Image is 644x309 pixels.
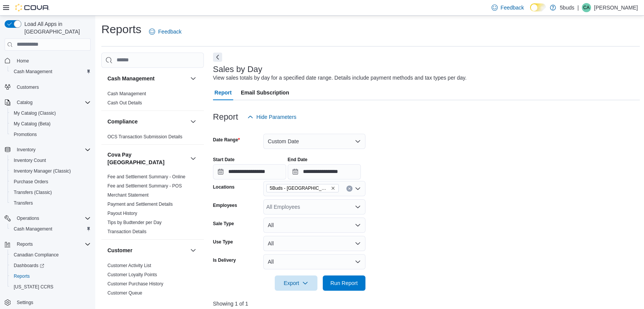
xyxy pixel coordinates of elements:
span: Cash Management [107,91,146,97]
div: View sales totals by day for a specified date range. Details include payment methods and tax type... [213,74,467,82]
a: Cash Out Details [107,100,142,106]
a: Customer Loyalty Points [107,272,157,277]
button: Home [2,55,94,66]
span: Customers [14,82,91,92]
a: Merchant Statement [107,192,149,198]
span: Reports [17,241,33,247]
button: Operations [14,214,42,223]
button: Catalog [2,97,94,108]
h3: Sales by Day [213,65,263,74]
label: End Date [288,157,308,163]
span: Home [14,56,91,66]
span: Payment and Settlement Details [107,201,173,207]
button: Custom Date [263,134,365,149]
button: Export [275,275,317,291]
p: [PERSON_NAME] [594,3,638,12]
span: Inventory [14,145,91,154]
label: Locations [213,184,235,190]
button: Inventory [14,145,38,154]
span: Operations [14,214,91,223]
button: Transfers (Classic) [8,187,94,198]
a: My Catalog (Beta) [11,119,54,128]
button: Purchase Orders [8,176,94,187]
p: 5buds [560,3,574,12]
a: [US_STATE] CCRS [11,282,56,291]
span: Settings [17,299,33,306]
span: Dashboards [14,263,44,269]
span: Feedback [158,28,181,35]
a: Tips by Budtender per Day [107,220,162,225]
input: Press the down key to open a popover containing a calendar. [288,164,361,179]
label: Sale Type [213,221,234,227]
div: Cova Pay [GEOGRAPHIC_DATA] [101,172,204,239]
span: Cash Out Details [107,100,142,106]
span: Export [279,275,313,291]
button: Hide Parameters [244,109,300,125]
span: Report [215,85,232,100]
button: Cash Management [8,66,94,77]
a: Transaction Details [107,229,146,234]
input: Dark Mode [530,3,546,11]
button: Remove 5Buds - Weyburn from selection in this group [331,186,335,191]
button: Open list of options [355,186,361,192]
span: Fee and Settlement Summary - POS [107,183,182,189]
a: Customer Queue [107,290,142,296]
div: Catherine Antonichuk [582,3,591,12]
span: Purchase Orders [11,177,91,186]
a: Purchase Orders [11,177,51,186]
span: Inventory Count [11,156,91,165]
a: Fee and Settlement Summary - Online [107,174,186,179]
span: Cash Management [11,67,91,76]
a: Customers [14,83,42,92]
button: Transfers [8,198,94,208]
a: Inventory Manager (Classic) [11,167,74,176]
button: Cash Management [189,74,198,83]
span: Payout History [107,210,137,216]
button: Compliance [189,117,198,126]
span: Reports [14,273,30,279]
button: Compliance [107,118,187,125]
span: 5Buds - Weyburn [266,184,339,192]
a: Reports [11,272,33,281]
span: My Catalog (Beta) [11,119,91,128]
button: My Catalog (Classic) [8,108,94,118]
button: Customer [107,247,187,254]
a: Customer Activity List [107,263,151,268]
label: Start Date [213,157,235,163]
span: My Catalog (Classic) [14,110,56,116]
span: Cash Management [14,226,52,232]
button: Customer [189,246,198,255]
button: Cova Pay [GEOGRAPHIC_DATA] [107,151,187,166]
span: OCS Transaction Submission Details [107,134,183,140]
button: Reports [8,271,94,282]
span: Inventory Manager (Classic) [11,167,91,176]
span: Transfers [14,200,33,206]
span: Customer Queue [107,290,142,296]
a: New Customers [107,299,140,305]
span: Operations [17,215,39,221]
div: Compliance [101,132,204,144]
button: Cova Pay [GEOGRAPHIC_DATA] [189,154,198,163]
span: Purchase Orders [14,179,48,185]
button: Operations [2,213,94,224]
button: Customers [2,82,94,93]
a: Fee and Settlement Summary - POS [107,183,182,189]
a: Cash Management [11,67,55,76]
span: [US_STATE] CCRS [14,284,53,290]
span: Customers [17,84,39,90]
a: Home [14,56,32,66]
a: Customer Purchase History [107,281,163,287]
h3: Report [213,112,238,122]
span: Inventory [17,147,35,153]
span: Settings [14,298,91,307]
button: Settings [2,297,94,308]
span: Load All Apps in [GEOGRAPHIC_DATA] [21,20,91,35]
span: Catalog [14,98,91,107]
button: Cash Management [8,224,94,234]
h3: Cash Management [107,75,155,82]
span: Catalog [17,99,32,106]
button: Promotions [8,129,94,140]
